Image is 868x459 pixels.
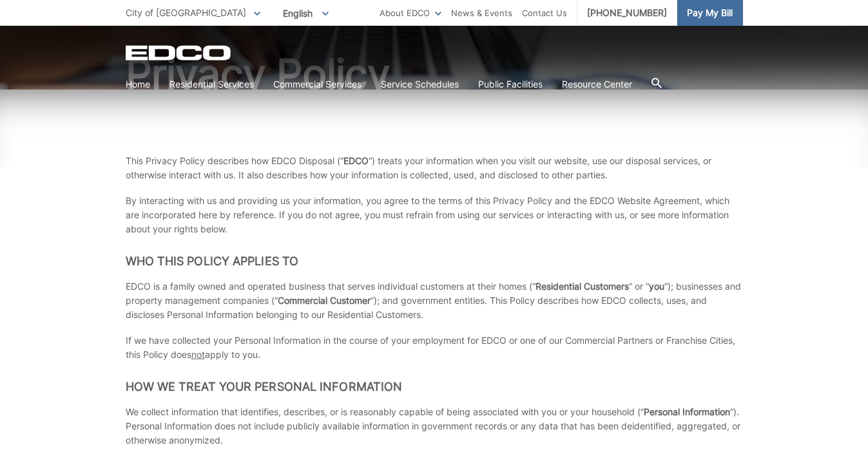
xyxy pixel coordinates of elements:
[380,6,441,20] a: About EDCO
[451,6,512,20] a: News & Events
[522,6,567,20] a: Contact Us
[535,281,629,292] strong: Residential Customers
[687,6,733,20] span: Pay My Bill
[126,254,743,268] h2: Who This Policy Applies To
[381,77,459,91] a: Service Schedules
[478,77,543,91] a: Public Facilities
[126,405,743,447] p: We collect information that identifies, describes, or is reasonably capable of being associated w...
[562,77,632,91] a: Resource Center
[126,194,743,236] p: By interacting with us and providing us your information, you agree to the terms of this Privacy ...
[126,380,743,394] h2: How We Treat Your Personal Information
[126,77,150,91] a: Home
[126,45,233,61] a: EDCD logo. Return to the homepage.
[126,154,743,182] p: This Privacy Policy describes how EDCO Disposal (“ “) treats your information when you visit our ...
[273,3,338,24] span: English
[169,77,254,91] a: Residential Services
[191,349,205,360] span: not
[278,295,371,306] strong: Commercial Customer
[126,7,246,18] span: City of [GEOGRAPHIC_DATA]
[343,155,369,166] strong: EDCO
[273,77,362,91] a: Commercial Services
[126,279,743,322] p: EDCO is a family owned and operated business that serves individual customers at their homes (“ ”...
[126,333,743,362] p: If we have collected your Personal Information in the course of your employment for EDCO or one o...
